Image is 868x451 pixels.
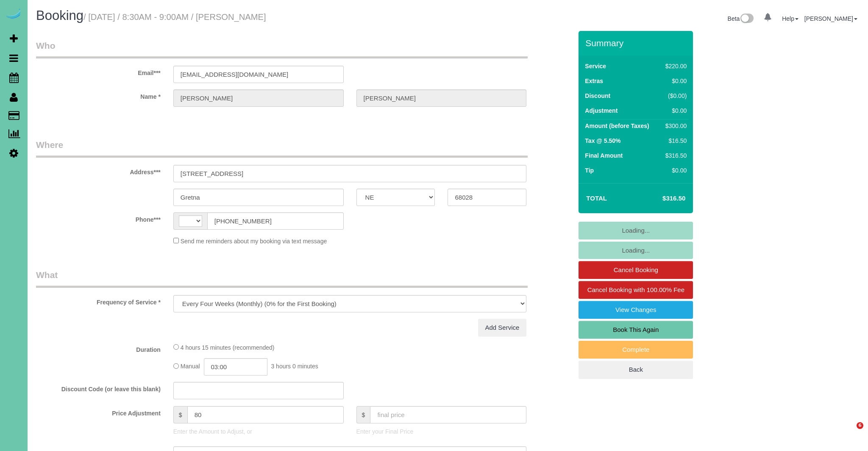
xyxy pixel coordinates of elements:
[30,89,167,101] label: Name *
[585,38,689,48] h3: Summary
[728,15,754,22] a: Beta
[857,422,863,429] span: 6
[585,136,620,145] label: Tax @ 5.50%
[585,166,594,175] label: Tip
[662,77,687,85] div: $0.00
[356,406,370,423] span: $
[637,195,685,202] h4: $316.50
[585,151,623,160] label: Final Amount
[356,427,527,436] p: Enter your Final Price
[579,281,693,299] a: Cancel Booking with 100.00% Fee
[662,136,687,145] div: $16.50
[585,106,618,115] label: Adjustment
[662,92,687,100] div: ($0.00)
[579,321,693,339] a: Book This Again
[662,166,687,175] div: $0.00
[804,15,857,22] a: [PERSON_NAME]
[271,363,318,370] span: 3 hours 0 minutes
[181,344,275,351] span: 4 hours 15 minutes (recommended)
[662,106,687,115] div: $0.00
[30,382,167,393] label: Discount Code (or leave this blank)
[5,8,22,20] img: Automaid Logo
[478,319,527,337] a: Add Service
[173,427,344,436] p: Enter the Amount to Adjust, or
[782,15,798,22] a: Help
[579,301,693,319] a: View Changes
[579,261,693,279] a: Cancel Booking
[181,238,327,245] span: Send me reminders about my booking via text message
[30,295,167,306] label: Frequency of Service *
[36,139,528,158] legend: Where
[662,122,687,130] div: $300.00
[662,151,687,160] div: $316.50
[662,62,687,70] div: $220.00
[587,286,684,293] span: Cancel Booking with 100.00% Fee
[36,39,528,58] legend: Who
[585,77,603,85] label: Extras
[585,62,606,70] label: Service
[579,361,693,379] a: Back
[585,92,610,100] label: Discount
[181,363,200,370] span: Manual
[740,14,754,25] img: New interface
[83,12,266,22] small: / [DATE] / 8:30AM - 9:00AM / [PERSON_NAME]
[36,8,83,23] span: Booking
[30,406,167,418] label: Price Adjustment
[370,406,526,423] input: final price
[30,342,167,354] label: Duration
[586,195,607,202] strong: Total
[839,422,860,443] iframe: Intercom live chat
[173,406,187,423] span: $
[585,122,649,130] label: Amount (before Taxes)
[36,269,528,288] legend: What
